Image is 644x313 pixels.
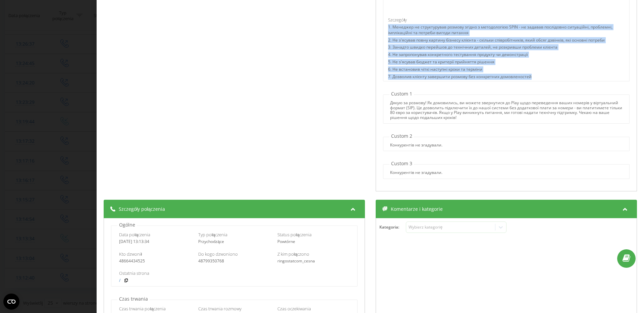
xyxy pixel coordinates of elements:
[388,67,624,74] div: 6. Не встановив чіткі наступні кроки та терміни
[390,101,622,120] div: Дякую за розмову! Як домовились, ви можете звернутися до Play щодо переведення ваших номерів у ві...
[390,143,442,147] div: Конкурентів не згадували.
[389,160,414,167] p: Custom 3
[119,306,166,312] span: Czas trwania połączenia
[388,59,624,67] div: 5. Не з'ясував бюджет та критерії прийняття рішення
[3,294,19,310] button: Open CMP widget
[391,206,443,212] span: Komentarze i kategorie
[277,239,295,244] span: Powtórne
[409,225,492,230] div: Wybierz kategorię
[277,306,311,312] span: Czas oczekiwania
[389,133,414,139] p: Custom 2
[119,259,191,263] div: 48664434525
[388,38,624,45] div: 2. Не з'ясував повну картину бізнесу клієнта - скільки співробітників, який обсяг дзвінків, які о...
[119,251,142,257] span: Kto dzwonił
[119,239,191,244] div: [DATE] 13:13:34
[119,232,150,238] span: Data połączenia
[198,259,270,263] div: 48799350768
[117,222,137,228] p: Ogólne
[388,24,624,38] div: 1. Менеджер не структурував розмову згідно з методологією SPIN - не задавав послідовно ситуаційні...
[388,17,407,23] span: Szczegóły
[198,239,224,244] span: Przychodzące
[388,74,624,81] div: 7. Дозволив клієнту завершити розмову без конкретних домовленостей
[277,251,309,257] span: Z kim połączono
[117,296,150,302] p: Czas trwania
[389,90,414,97] p: Custom 1
[388,45,624,52] div: 3. Занадто швидко перейшов до технічних деталей, не розкривши проблеми клієнта
[198,232,227,238] span: Typ połączenia
[379,225,406,230] h4: Kategoria :
[119,206,165,212] span: Szczegóły połączenia
[388,52,624,59] div: 4. Не запропонував конкретного тестування продукту чи демонстрації
[119,270,149,276] span: Ostatnia strona
[277,232,312,238] span: Status połączenia
[277,259,350,263] div: ringostatcom_cesna
[198,306,241,312] span: Czas trwania rozmowy
[198,251,238,257] span: Do kogo dzwoniono
[119,278,120,283] a: /
[390,170,442,175] div: Конкурентів не згадували.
